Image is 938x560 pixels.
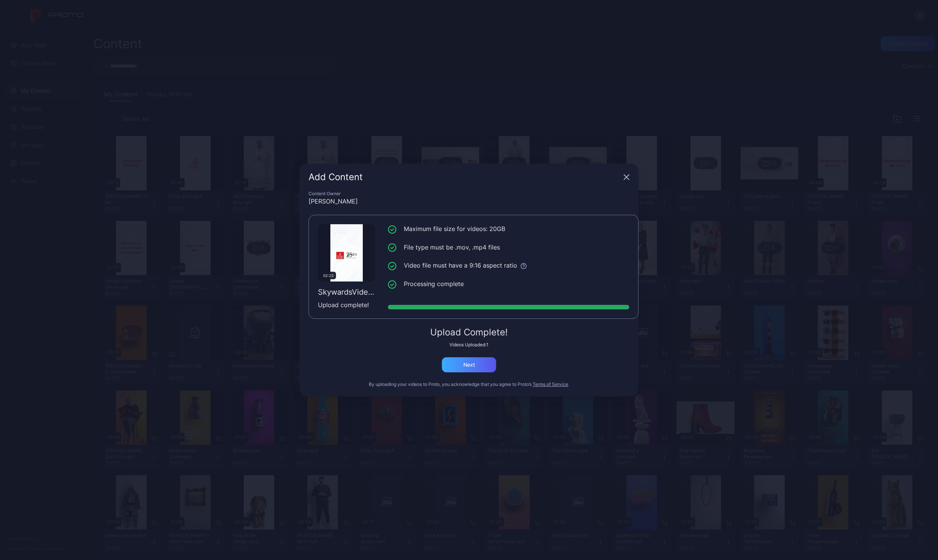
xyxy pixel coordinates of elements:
[463,362,475,368] div: Next
[309,342,629,348] div: Videos Uploaded: 1
[318,300,375,309] div: Upload complete!
[388,261,629,270] li: Video file must have a 9:16 aspect ratio
[309,381,629,387] div: By uploading your videos to Proto, you acknowledge that you agree to Proto’s .
[318,288,375,297] div: SkywardsVideo17Sep.mp4
[533,381,568,387] button: Terms of Service
[309,191,629,197] div: Content Owner
[309,197,629,206] div: [PERSON_NAME]
[388,243,629,252] li: File type must be .mov, .mp4 files
[309,328,629,337] div: Upload Complete!
[309,173,620,182] div: Add Content
[388,224,629,234] li: Maximum file size for videos: 20GB
[320,272,336,279] div: 02:23
[388,279,629,289] li: Processing complete
[442,357,496,372] button: Next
